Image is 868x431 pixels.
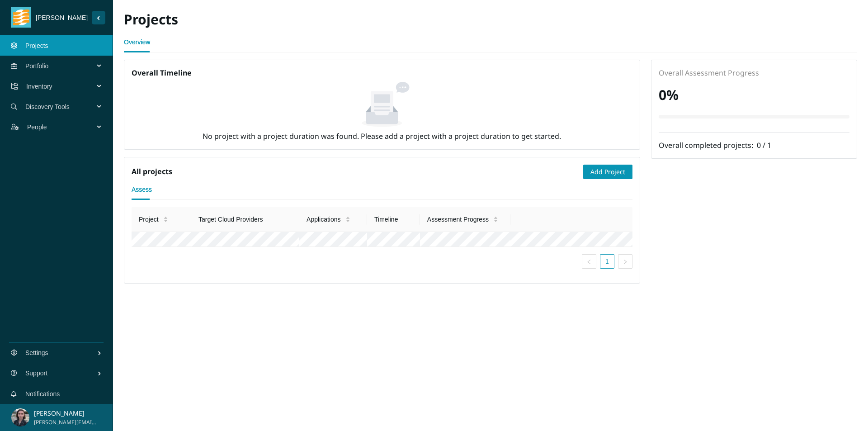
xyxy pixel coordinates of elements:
a: Notifications [25,390,60,398]
img: ACg8ocKSBz1BWXQtK2cL2YME1-iWpIw4LvXjkjK12__yBQy6AsIV9ug=s96-c [11,408,29,426]
span: Overall Assessment Progress [659,68,759,78]
span: No project with a project duration was found. Please add a project with a project duration to get... [203,131,561,141]
th: Assessment Progress [420,207,510,232]
h2: 0 % [659,86,849,104]
span: Inventory [26,73,98,100]
button: left [582,254,596,269]
span: Add Project [590,167,625,177]
h5: All projects [132,166,172,177]
th: Applications [299,207,367,232]
th: Project [132,207,191,232]
span: right [623,259,628,265]
h2: Projects [124,10,491,29]
h5: Overall Timeline [132,67,632,78]
span: Overall completed projects: [659,140,757,150]
span: Applications [307,214,341,224]
p: [PERSON_NAME] [34,408,97,418]
span: Portfolio [25,52,98,80]
span: [PERSON_NAME] [31,13,92,23]
span: [PERSON_NAME][EMAIL_ADDRESS][PERSON_NAME][DOMAIN_NAME] [34,418,97,427]
th: Target Cloud Providers [191,207,299,232]
button: Add Project [583,165,632,179]
li: 1 [600,254,614,269]
span: Assessment Progress [427,214,489,224]
img: tidal_logo.png [13,7,29,28]
span: Support [25,360,97,387]
li: Next Page [618,254,632,269]
button: right [618,254,632,269]
a: Projects [25,42,48,49]
span: Project [139,214,159,224]
span: Discovery Tools [25,93,98,120]
div: Assess [132,185,152,194]
a: Overview [124,33,150,51]
span: left [586,259,592,265]
span: People [27,114,98,141]
span: Settings [25,339,97,366]
span: 0 / 1 [757,140,771,150]
li: Previous Page [582,254,596,269]
a: 1 [600,255,614,268]
th: Timeline [367,207,420,232]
